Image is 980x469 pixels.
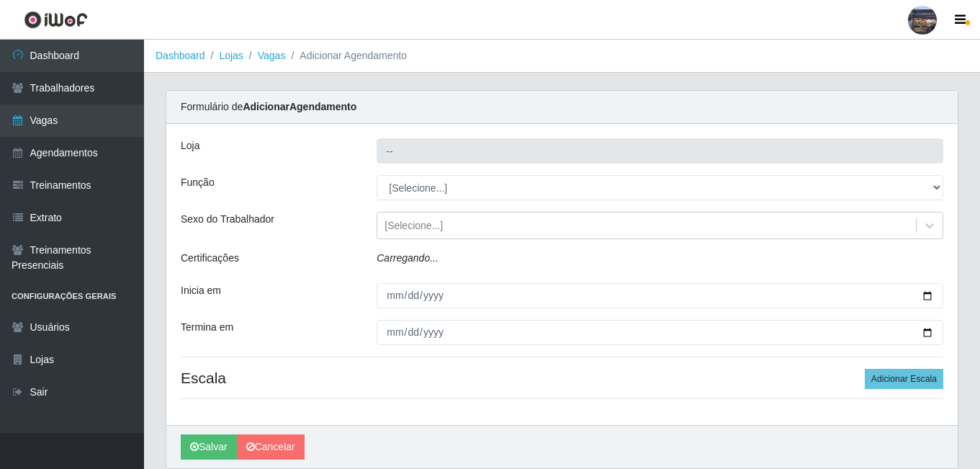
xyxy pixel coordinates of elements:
a: Cancelar [237,434,305,460]
nav: breadcrumb [144,40,980,73]
button: Salvar [181,434,237,460]
i: Carregando... [377,252,439,264]
input: 00/00/0000 [377,283,943,308]
li: Adicionar Agendamento [285,48,407,63]
h4: Escala [181,369,943,387]
strong: Adicionar Agendamento [243,101,356,112]
div: [Selecione...] [385,218,443,233]
input: 00/00/0000 [377,320,943,345]
a: Dashboard [156,50,205,61]
label: Loja [181,138,199,153]
label: Sexo do Trabalhador [181,212,274,227]
button: Adicionar Escala [865,369,943,389]
img: CoreUI Logo [24,11,88,29]
div: Formulário de [166,91,958,124]
label: Certificações [181,251,239,266]
a: Vagas [258,50,286,61]
label: Inicia em [181,283,221,298]
a: Lojas [219,50,243,61]
label: Termina em [181,320,233,335]
label: Função [181,175,215,190]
